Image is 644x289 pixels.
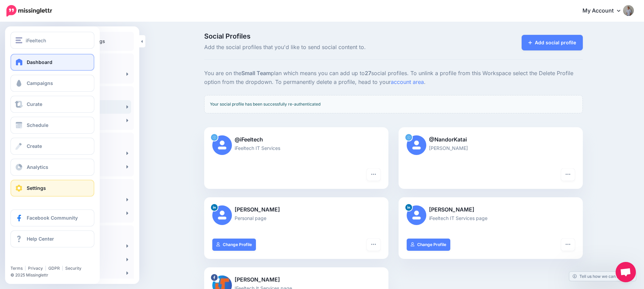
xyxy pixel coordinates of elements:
[10,180,94,197] a: Settings
[204,33,453,40] span: Social Profiles
[407,205,575,214] p: [PERSON_NAME]
[10,159,94,176] a: Analytics
[27,215,78,221] span: Facebook Community
[407,135,426,155] img: user_default_image.png
[212,214,380,222] p: Personal page
[10,256,63,263] iframe: Twitter Follow Button
[6,5,52,17] img: Missinglettr
[48,266,60,271] a: GDPR
[407,144,575,152] p: [PERSON_NAME]
[27,143,42,149] span: Create
[365,70,371,76] b: 27
[16,37,22,43] img: menu.png
[212,144,380,152] p: iFeeltech IT Services
[27,236,54,242] span: Help Center
[241,70,271,76] b: Small Team
[45,266,46,271] span: |
[27,59,52,65] span: Dashboard
[407,214,575,222] p: iFeeltech IT Services page
[26,37,46,44] span: iFeeltech
[28,266,43,271] a: Privacy
[10,138,94,155] a: Create
[212,135,380,144] p: @iFeeltech
[10,75,94,92] a: Campaigns
[407,205,426,225] img: user_default_image.png
[204,43,453,52] span: Add the social profiles that you'd like to send social content to.
[407,135,575,144] p: @NandorKatai
[407,239,450,251] a: Change Profile
[204,69,583,87] p: You are on the plan which means you can add up to social profiles. To unlink a profile from this ...
[27,122,48,128] span: Schedule
[25,266,26,271] span: |
[62,266,63,271] span: |
[10,117,94,134] a: Schedule
[212,135,232,155] img: user_default_image.png
[10,32,94,49] button: iFeeltech
[576,3,634,19] a: My Account
[10,209,94,226] a: Facebook Community
[65,266,81,271] a: Security
[616,262,636,282] div: Open chat
[10,96,94,113] a: Curate
[27,185,46,191] span: Settings
[212,205,380,214] p: [PERSON_NAME]
[212,275,380,284] p: [PERSON_NAME]
[522,35,583,50] a: Add social profile
[10,230,94,247] a: Help Center
[204,95,583,113] div: Your social profile has been successfully re-authenticated
[27,80,53,86] span: Campaigns
[569,272,636,281] a: Tell us how we can improve
[10,272,99,279] li: © 2025 Missinglettr
[212,205,232,225] img: user_default_image.png
[27,101,42,107] span: Curate
[212,239,256,251] a: Change Profile
[27,164,48,170] span: Analytics
[391,79,424,85] a: account area
[10,266,23,271] a: Terms
[10,54,94,71] a: Dashboard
